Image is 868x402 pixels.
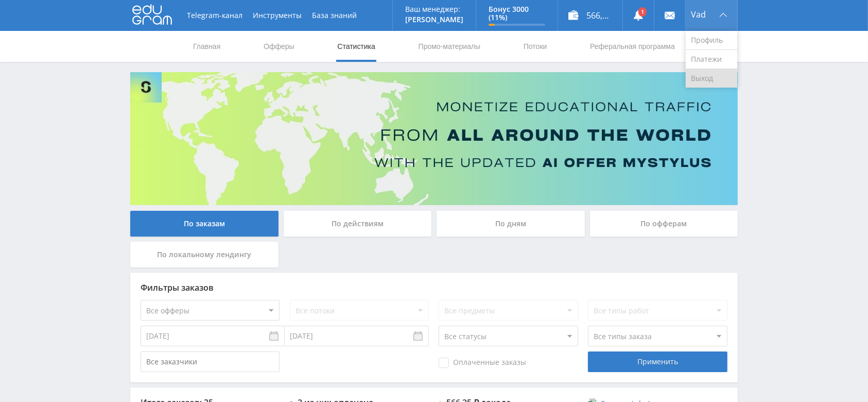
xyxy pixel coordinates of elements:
a: Статистика [336,31,376,62]
a: Профиль [686,31,737,50]
p: Ваш менеджер: [405,5,463,13]
div: По локальному лендингу [130,242,279,267]
a: Выход [686,69,737,88]
img: Banner [130,72,738,205]
a: Офферы [263,31,296,62]
div: По заказам [130,211,279,237]
a: Промо-материалы [418,31,481,62]
span: Vad [691,10,706,19]
p: Бонус 3000 (11%) [489,5,545,22]
div: По дням [437,211,585,237]
span: Оплаченные заказы [439,358,526,368]
p: [PERSON_NAME] [405,15,463,24]
input: Все заказчики [141,351,280,372]
a: Главная [192,31,221,62]
div: По офферам [590,211,738,237]
a: Реферальная программа [589,31,676,62]
div: Фильтры заказов [141,283,727,292]
a: Платежи [686,50,737,69]
div: Применить [588,351,727,372]
div: По действиям [284,211,432,237]
a: Потоки [523,31,548,62]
